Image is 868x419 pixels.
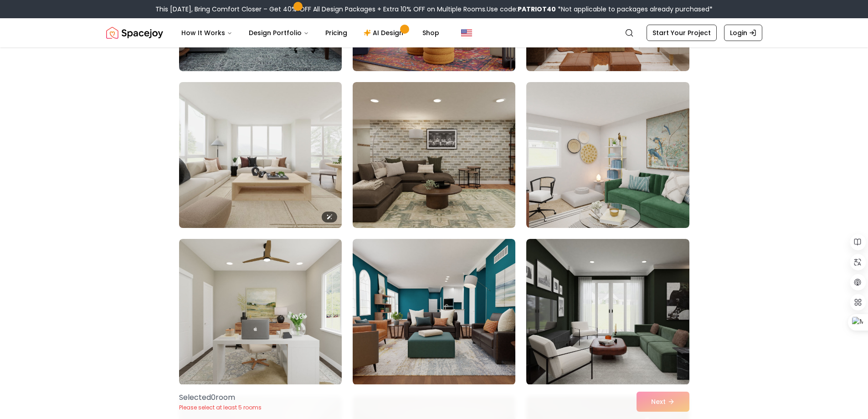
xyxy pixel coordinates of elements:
a: Spacejoy [106,24,163,42]
img: Room room-23 [353,82,515,228]
img: Room room-22 [175,78,346,232]
a: Login [724,25,762,41]
img: United States [461,27,472,38]
span: *Not applicable to packages already purchased* [556,5,713,14]
a: Pricing [318,24,354,42]
button: Design Portfolio [241,24,316,42]
a: AI Design [356,24,413,42]
span: Use code: [487,5,556,14]
img: Room room-24 [526,82,689,228]
nav: Global [106,18,762,47]
a: Shop [415,24,447,42]
p: Please select at least 5 rooms [179,404,262,411]
img: Spacejoy Logo [106,24,163,42]
p: Selected 0 room [179,392,262,403]
div: This [DATE], Bring Comfort Closer – Get 40% OFF All Design Packages + Extra 10% OFF on Multiple R... [155,5,713,14]
img: Room room-27 [526,239,689,385]
b: PATRIOT40 [518,5,556,14]
nav: Main [174,24,447,42]
img: Room room-26 [353,239,515,385]
button: How It Works [174,24,240,42]
img: Room room-25 [179,239,342,385]
a: Start Your Project [647,25,717,41]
